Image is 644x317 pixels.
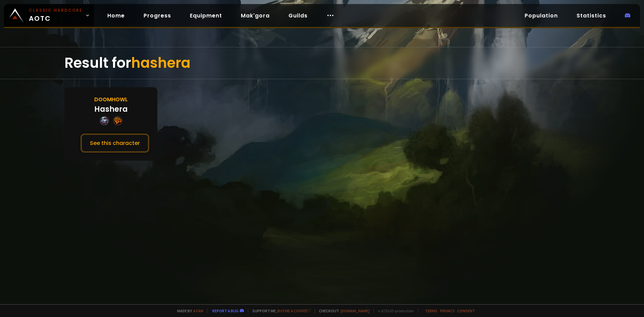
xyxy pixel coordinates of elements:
[94,104,128,115] div: Hashera
[94,95,128,104] div: Doomhowl
[184,9,227,22] a: Equipment
[173,308,203,313] span: Made by
[29,7,83,23] span: AOTC
[440,308,454,313] a: Privacy
[425,308,437,313] a: Terms
[277,308,311,313] a: Buy me a coffee
[4,4,94,27] a: Classic HardcoreAOTC
[457,308,475,313] a: Consent
[80,134,149,153] button: See this character
[212,308,238,313] a: Report a bug
[248,308,311,313] span: Support me,
[519,9,563,22] a: Population
[235,9,275,22] a: Mak'gora
[102,9,130,22] a: Home
[64,47,580,79] div: Result for
[315,308,370,313] span: Checkout
[193,308,203,313] a: a fan
[283,9,313,22] a: Guilds
[131,53,191,73] span: hashera
[571,9,611,22] a: Statistics
[340,308,370,313] a: [DOMAIN_NAME]
[29,7,83,13] small: Classic Hardcore
[374,308,414,313] span: v. d752d5 - production
[138,9,176,22] a: Progress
